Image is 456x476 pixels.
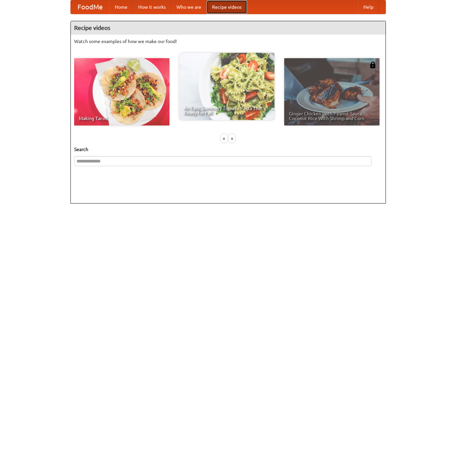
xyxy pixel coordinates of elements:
h4: Recipe videos [71,21,386,35]
h5: Search [74,146,382,153]
a: How it works [133,0,171,14]
span: An Easy, Summery Tomato Pasta That's Ready for Fall [184,106,270,115]
div: « [221,134,227,143]
span: Making Tacos [79,116,165,121]
a: Home [109,0,133,14]
a: Help [358,0,379,14]
a: Who we are [171,0,207,14]
p: Watch some examples of how we make our food! [74,38,382,45]
a: An Easy, Summery Tomato Pasta That's Ready for Fall [179,53,274,120]
a: Recipe videos [207,0,247,14]
div: » [229,134,235,143]
a: Making Tacos [74,58,169,125]
a: FoodMe [71,0,109,14]
img: 483408.png [369,62,376,68]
